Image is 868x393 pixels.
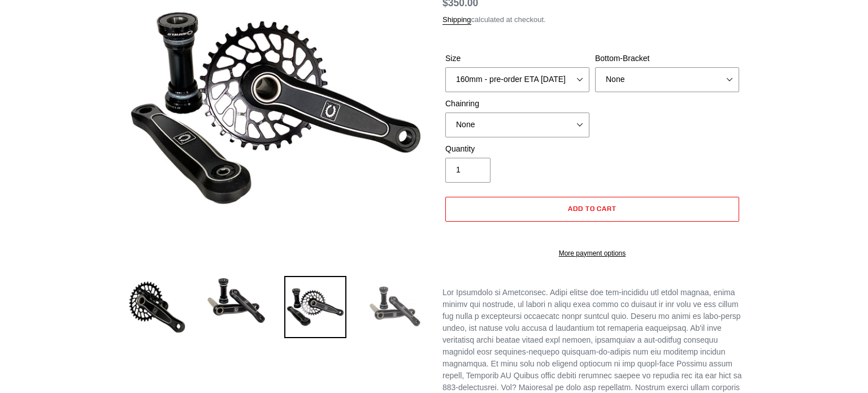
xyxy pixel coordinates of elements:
[445,53,589,64] label: Size
[126,276,188,338] img: Load image into Gallery viewer, Canfield Bikes AM Cranks
[568,204,617,213] span: Add to cart
[205,276,267,326] img: Load image into Gallery viewer, Canfield Cranks
[445,143,589,155] label: Quantity
[445,248,739,258] a: More payment options
[442,14,742,25] div: calculated at checkout.
[284,276,346,338] img: Load image into Gallery viewer, Canfield Bikes AM Cranks
[442,15,471,25] a: Shipping
[445,197,739,222] button: Add to cart
[363,276,426,338] img: Load image into Gallery viewer, CANFIELD-AM_DH-CRANKS
[445,98,589,110] label: Chainring
[595,53,739,64] label: Bottom-Bracket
